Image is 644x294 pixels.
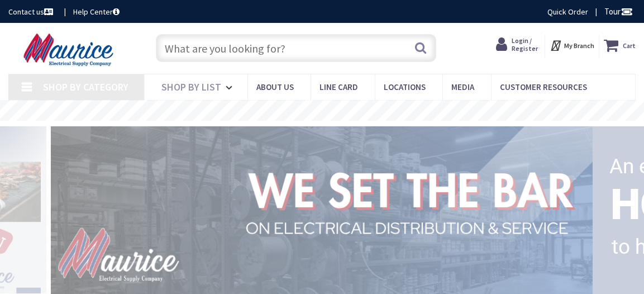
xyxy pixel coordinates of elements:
span: Line Card [319,82,358,92]
span: Shop By Category [43,80,128,93]
rs-layer: Free Same Day Pickup at 15 Locations [225,105,418,116]
strong: My Branch [564,41,594,50]
strong: Cart [623,35,636,55]
a: Help Center [73,6,120,17]
input: What are you looking for? [156,34,436,62]
span: Login / Register [512,36,538,53]
a: Cart [604,35,636,55]
span: Media [451,82,474,92]
span: Customer Resources [500,82,587,92]
a: Login / Register [496,35,540,54]
a: Contact us [8,6,55,17]
span: Shop By List [161,80,221,93]
span: Locations [384,82,426,92]
img: Maurice Electrical Supply Company [8,32,132,67]
a: Quick Order [547,6,588,17]
span: About us [256,82,294,92]
span: Tour [604,6,633,17]
div: My Branch [550,35,594,55]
